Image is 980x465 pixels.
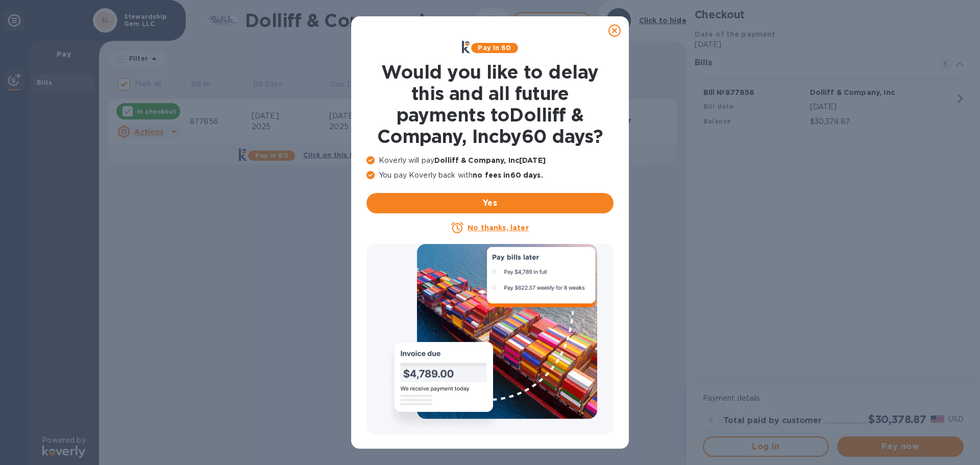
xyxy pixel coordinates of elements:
h1: Would you like to delay this and all future payments to Dolliff & Company, Inc by 60 days ? [366,61,614,147]
p: Koverly will pay [366,155,614,166]
button: Yes [366,193,614,213]
u: No thanks, later [468,224,528,232]
b: Pay in 60 [478,44,511,52]
b: Dolliff & Company, Inc [DATE] [434,156,546,164]
span: Yes [375,197,605,209]
p: You pay Koverly back with [366,170,614,181]
b: no fees in 60 days . [473,171,543,179]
